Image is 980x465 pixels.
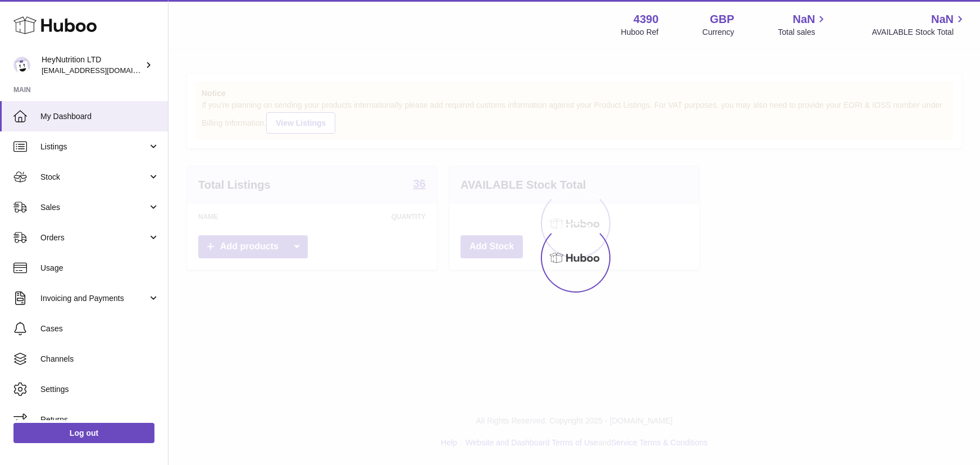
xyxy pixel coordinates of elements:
span: Listings [40,142,148,152]
span: Usage [40,263,159,273]
span: Returns [40,414,159,425]
span: [EMAIL_ADDRESS][DOMAIN_NAME] [42,66,165,75]
span: Stock [40,172,148,183]
span: Invoicing and Payments [40,293,148,304]
span: Cases [40,323,159,334]
div: Huboo Ref [621,27,659,38]
a: Log out [13,423,154,443]
span: NaN [792,12,815,27]
div: Currency [703,27,735,38]
span: Sales [40,202,148,213]
span: AVAILABLE Stock Total [872,27,967,38]
a: NaN AVAILABLE Stock Total [872,12,967,38]
span: Channels [40,354,159,364]
strong: 4390 [633,12,659,27]
strong: GBP [710,12,734,27]
span: NaN [931,12,954,27]
div: HeyNutrition LTD [42,54,143,76]
span: Total sales [778,27,828,38]
span: Orders [40,233,148,243]
span: Settings [40,384,159,395]
img: info@heynutrition.com [13,57,30,74]
a: NaN Total sales [778,12,828,38]
span: My Dashboard [40,111,159,122]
